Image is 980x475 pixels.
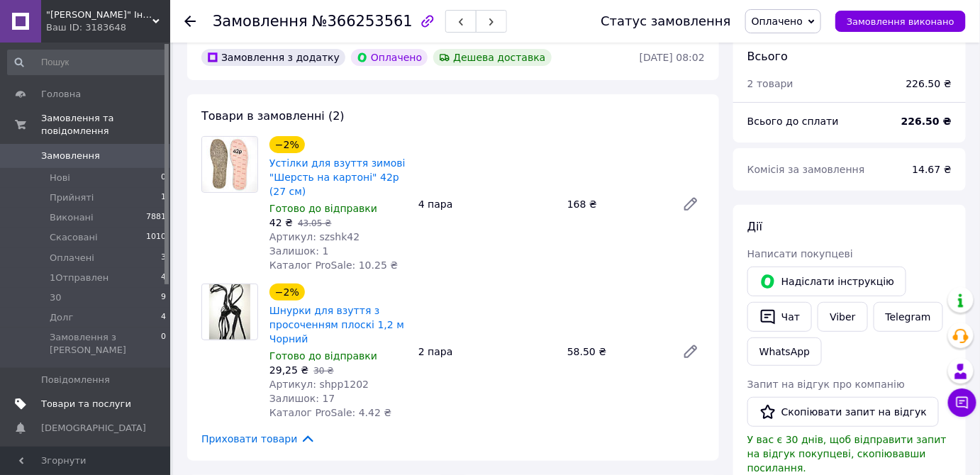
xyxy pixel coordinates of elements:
span: Написати покупцеві [747,248,853,259]
span: 3 [161,252,166,264]
span: Дії [747,220,762,233]
div: Замовлення з додатку [201,49,345,66]
span: Оплачено [752,16,803,27]
a: WhatsApp [747,337,822,366]
span: Каталог ProSale: 4.42 ₴ [269,407,391,418]
span: Нові [50,172,70,184]
span: Головна [41,88,81,101]
span: Замовлення виконано [847,16,954,27]
span: Готово до відправки [269,350,377,362]
span: Артикул: shpp1202 [269,379,369,390]
button: Замовлення виконано [835,11,966,32]
div: −2% [269,284,305,301]
span: Замовлення з [PERSON_NAME] [50,331,161,357]
span: Каталог ProSale: 10.25 ₴ [269,259,398,271]
span: Залишок: 1 [269,245,329,257]
span: 1010 [146,231,166,244]
div: Дешева доставка [433,49,551,66]
input: Пошук [7,50,167,75]
div: −2% [269,136,305,153]
button: Чат з покупцем [948,389,976,417]
span: Скасовані [50,231,98,244]
img: Шнурки для взуття з просоченням плоскі 1,2 м Чорний [209,284,251,340]
span: Товари та послуги [41,398,131,410]
div: Повернутися назад [184,14,196,28]
span: Долг [50,311,73,324]
div: 4 пара [413,194,562,214]
span: Всього [747,50,788,63]
b: 226.50 ₴ [901,116,952,127]
span: 1 [161,191,166,204]
span: Готово до відправки [269,203,377,214]
span: 7881 [146,211,166,224]
div: Ваш ID: 3183648 [46,21,170,34]
a: Viber [818,302,867,332]
span: 0 [161,172,166,184]
time: [DATE] 08:02 [640,52,705,63]
a: Редагувати [676,190,705,218]
span: Приховати товари [201,431,316,447]
span: Залишок: 17 [269,393,335,404]
span: 2 товари [747,78,794,89]
span: У вас є 30 днів, щоб відправити запит на відгук покупцеві, скопіювавши посилання. [747,434,947,474]
span: 43.05 ₴ [298,218,331,228]
span: Замовлення [213,13,308,30]
div: 168 ₴ [562,194,671,214]
span: 9 [161,291,166,304]
span: Прийняті [50,191,94,204]
span: Всього до сплати [747,116,839,127]
span: Комісія за замовлення [747,164,865,175]
div: 2 пара [413,342,562,362]
span: 1Отправлен [50,272,108,284]
a: Редагувати [676,337,705,366]
div: Статус замовлення [601,14,731,28]
span: 14.67 ₴ [913,164,952,175]
a: Telegram [874,302,943,332]
div: Оплачено [351,49,428,66]
span: 30 ₴ [313,366,333,376]
span: 30 [50,291,62,304]
a: Шнурки для взуття з просоченням плоскі 1,2 м Чорний [269,305,404,345]
span: [DEMOGRAPHIC_DATA] [41,422,146,435]
span: Повідомлення [41,374,110,386]
a: Устілки для взуття зимові "Шерсть на картоні" 42р (27 см) [269,157,406,197]
span: 42 ₴ [269,217,293,228]
span: Замовлення та повідомлення [41,112,170,138]
button: Скопіювати запит на відгук [747,397,939,427]
span: Оплачені [50,252,94,264]
span: 0 [161,331,166,357]
button: Чат [747,302,812,332]
span: Замовлення [41,150,100,162]
div: 58.50 ₴ [562,342,671,362]
img: Устілки для взуття зимові "Шерсть на картоні" 42р (27 см) [202,137,257,192]
span: Виконані [50,211,94,224]
span: Артикул: szshk42 [269,231,360,242]
span: 4 [161,272,166,284]
span: "Тетянка" Iнтернет-магазин [46,9,152,21]
button: Надіслати інструкцію [747,267,906,296]
span: 4 [161,311,166,324]
span: 29,25 ₴ [269,364,308,376]
div: 226.50 ₴ [906,77,952,91]
span: Товари в замовленні (2) [201,109,345,123]
span: Запит на відгук про компанію [747,379,905,390]
span: №366253561 [312,13,413,30]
